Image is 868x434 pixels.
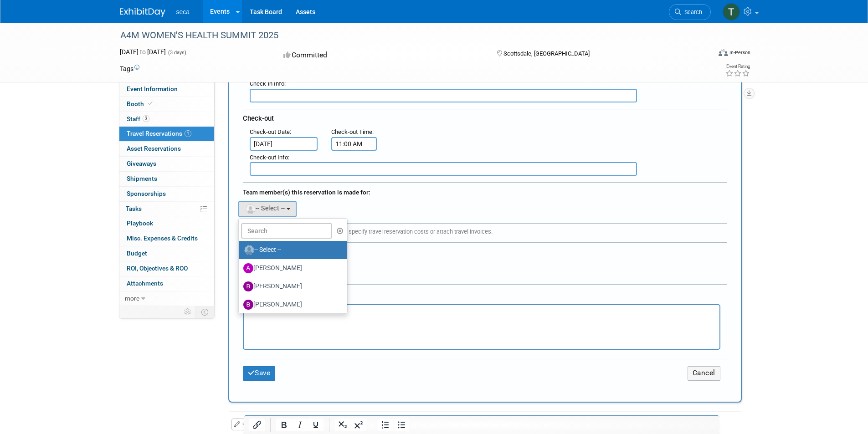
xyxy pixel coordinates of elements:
[127,160,156,167] span: Giveaways
[119,261,214,276] a: ROI, Objectives & ROO
[119,246,214,261] a: Budget
[250,154,288,161] span: Check-out Info
[243,291,720,304] div: Reservation Notes/Details:
[127,265,188,272] span: ROI, Objectives & ROO
[119,187,214,201] a: Sponsorships
[127,220,153,227] span: Playbook
[243,366,276,380] button: Save
[250,128,290,135] span: Check-out Date
[723,3,740,20] img: Tessa Schwikerath
[244,305,719,345] iframe: Rich Text Area
[657,47,751,61] div: Event Format
[125,295,139,302] span: more
[127,235,198,242] span: Misc. Expenses & Credits
[250,80,284,87] span: Check-in Info
[119,157,214,171] a: Giveaways
[127,145,181,152] span: Asset Reservations
[180,306,196,318] td: Personalize Event Tab Strip
[119,231,214,246] a: Misc. Expenses & Credits
[119,142,214,156] a: Asset Reservations
[143,115,149,122] span: 3
[117,27,697,44] div: A4M WOMEN'S HEALTH SUMMIT 2025
[139,48,147,56] span: to
[281,47,482,63] div: Committed
[119,202,214,216] a: Tasks
[243,281,253,291] img: B.jpg
[250,80,286,87] small: :
[688,366,720,380] button: Cancel
[243,263,253,273] img: A.jpg
[127,115,149,123] span: Staff
[119,112,214,127] a: Staff3
[127,85,178,92] span: Event Information
[236,228,734,236] div: Your account does not have access to specify travel reservation costs or attach travel invoices.
[250,128,291,135] small: :
[119,127,214,141] a: Travel Reservations1
[119,172,214,186] a: Shipments
[250,154,289,161] small: :
[127,280,163,287] span: Attachments
[241,223,332,239] input: Search
[120,8,165,17] img: ExhibitDay
[119,97,214,112] a: Booth
[243,184,727,199] div: Team member(s) this reservation is made for:
[243,279,339,294] label: [PERSON_NAME]
[244,245,254,255] img: Unassigned-User-Icon.png
[729,49,750,56] div: In-Person
[127,175,157,182] span: Shipments
[185,130,191,137] span: 1
[127,130,191,137] span: Travel Reservations
[719,49,728,56] img: Format-Inperson.png
[167,50,186,56] span: (3 days)
[725,64,750,69] div: Event Rating
[119,82,214,97] a: Event Information
[120,48,166,56] span: [DATE] [DATE]
[243,297,339,312] label: [PERSON_NAME]
[245,204,285,212] span: -- Select --
[127,250,147,257] span: Budget
[331,128,374,135] small: :
[669,4,711,20] a: Search
[126,205,142,212] span: Tasks
[120,64,139,73] td: Tags
[195,306,214,318] td: Toggle Event Tabs
[127,190,166,197] span: Sponsorships
[331,128,372,135] span: Check-out Time
[176,8,190,15] span: seca
[238,201,297,217] button: -- Select --
[127,100,154,107] span: Booth
[119,276,214,291] a: Attachments
[148,101,153,106] i: Booth reservation complete
[243,243,339,257] label: -- Select --
[119,216,214,231] a: Playbook
[119,291,214,306] a: more
[503,50,590,57] span: Scottsdale, [GEOGRAPHIC_DATA]
[681,9,702,15] span: Search
[243,300,253,310] img: B.jpg
[243,114,274,123] span: Check-out
[243,261,339,276] label: [PERSON_NAME]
